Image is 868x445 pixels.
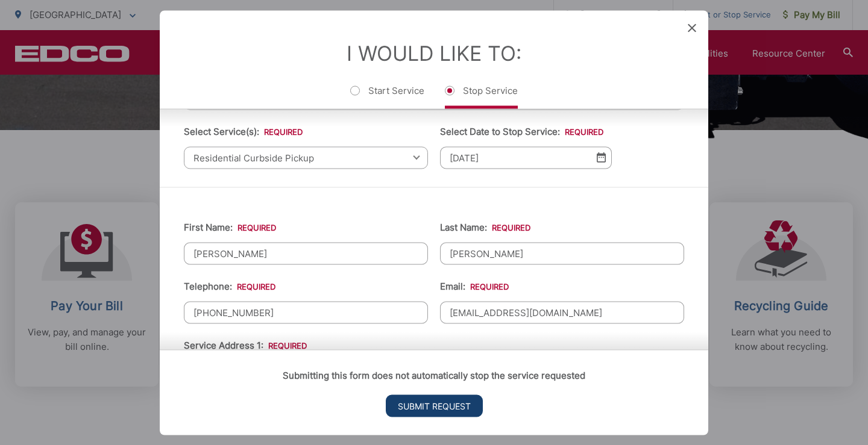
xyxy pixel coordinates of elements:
input: Submit Request [386,394,483,417]
label: First Name: [184,222,276,232]
label: Select Service(s): [184,126,303,137]
label: Email: [440,281,509,291]
span: Residential Curbside Pickup [184,146,428,169]
label: Start Service [350,84,424,108]
label: Last Name: [440,222,530,232]
label: I Would Like To: [347,40,521,65]
img: Select date [597,152,606,163]
label: Select Date to Stop Service: [440,126,603,137]
strong: Submitting this form does not automatically stop the service requested [283,369,585,381]
label: Telephone: [184,281,275,291]
label: Stop Service [445,84,518,108]
input: Select date [440,146,612,169]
